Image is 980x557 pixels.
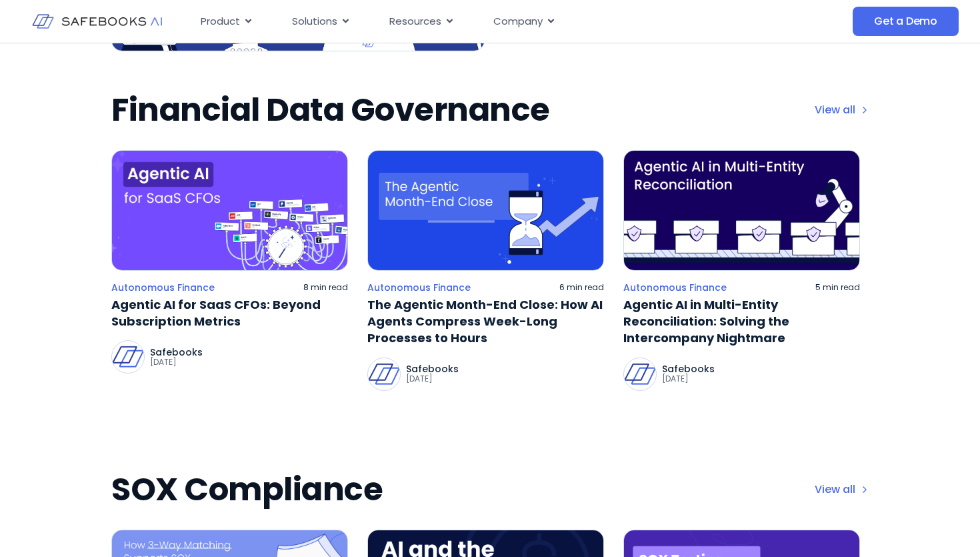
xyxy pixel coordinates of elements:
h2: SOX Compliance [111,471,383,508]
p: 6 min read [559,282,604,293]
span: Solutions [292,14,337,29]
a: Agentic AI in Multi-Entity Reconciliation: Solving the Intercompany Nightmare [623,296,860,347]
p: [DATE] [150,357,203,368]
a: View all [815,102,869,118]
img: Safebooks [624,358,656,390]
a: Autonomous Finance [367,282,471,294]
h2: Financial Data Governance [111,91,550,129]
a: Autonomous Finance [111,282,215,294]
p: Safebooks [662,364,715,374]
p: 8 min read [303,282,348,293]
img: an hourglass with an arrow pointing to the right [367,150,604,271]
p: [DATE] [406,374,459,384]
span: Product [201,14,240,29]
span: Company [493,14,543,29]
a: Agentic AI for SaaS CFOs: Beyond Subscription Metrics [111,296,348,330]
a: The Agentic Month-End Close: How AI Agents Compress Week-Long Processes to Hours [367,296,604,347]
p: Safebooks [150,348,203,357]
img: Safebooks [368,358,400,390]
span: Resources [389,14,441,29]
p: Safebooks [406,364,459,374]
nav: Menu [190,9,746,35]
span: Get a Demo [874,15,937,28]
a: Autonomous Finance [623,282,727,294]
p: 5 min read [815,282,860,293]
img: Safebooks [112,341,144,373]
a: View all [815,482,869,498]
div: Menu Toggle [190,9,746,35]
img: a purple background with a clock surrounded by lots of tags [111,150,348,271]
img: a purple background with a line of boxes and a robot [623,150,860,271]
a: Get a Demo [853,7,959,36]
p: [DATE] [662,374,715,384]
